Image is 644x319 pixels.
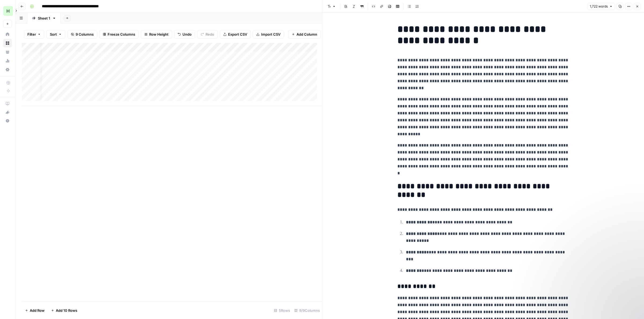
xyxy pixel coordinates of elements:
div: Sheet 1 [38,16,50,21]
button: Help + Support [3,117,12,125]
span: Import CSV [261,32,280,37]
button: Add Row [22,306,48,315]
span: Filter [27,32,36,37]
a: Your Data [3,48,12,56]
button: Workspace: Hasbrook [3,4,12,18]
a: Usage [3,57,12,65]
button: What's new? [3,108,12,117]
button: 9 Columns [67,30,97,39]
a: AirOps Academy [3,99,12,108]
button: 1,722 words [587,3,615,10]
span: Add Row [30,308,45,313]
button: Filter [24,30,44,39]
a: Settings [3,65,12,74]
span: Row Height [149,32,169,37]
button: Add Column [288,30,321,39]
button: Import CSV [253,30,284,39]
button: Add 10 Rows [48,306,80,315]
span: 9 Columns [76,32,94,37]
span: H [6,8,10,14]
span: Add 10 Rows [56,308,77,313]
button: Freeze Columns [99,30,139,39]
button: Redo [197,30,218,39]
button: Undo [174,30,195,39]
span: 1,722 words [590,4,608,9]
button: Sort [46,30,65,39]
a: Home [3,30,12,39]
span: Undo [182,32,192,37]
a: Sheet 1 [27,13,61,24]
span: Redo [206,32,214,37]
div: What's new? [3,108,12,116]
button: Row Height [141,30,172,39]
span: Sort [50,32,57,37]
span: Export CSV [228,32,247,37]
span: Freeze Columns [108,32,135,37]
div: 5 Rows [272,306,292,315]
a: Browse [3,39,12,47]
span: Add Column [297,32,317,37]
button: Export CSV [220,30,251,39]
div: 9/9 Columns [292,306,322,315]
